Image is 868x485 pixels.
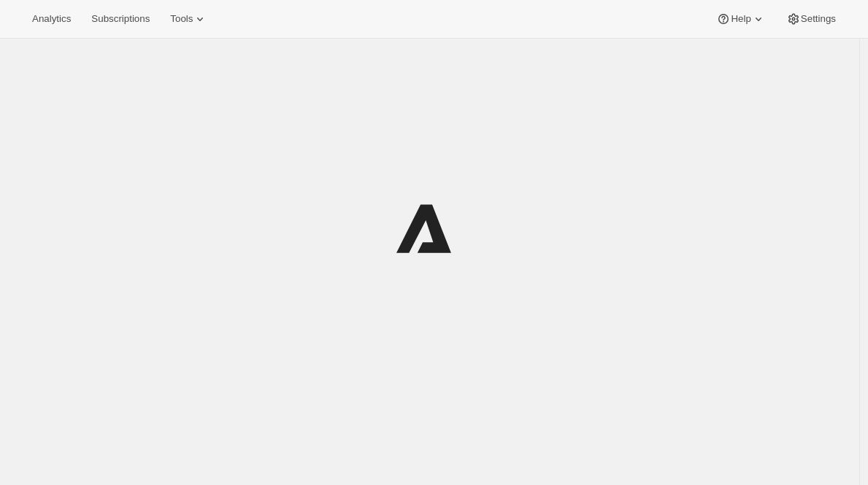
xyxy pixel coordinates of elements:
[170,13,193,25] span: Tools
[707,9,774,29] button: Help
[32,13,71,25] span: Analytics
[777,9,845,29] button: Settings
[801,13,836,25] span: Settings
[82,9,158,29] button: Subscriptions
[731,13,750,25] span: Help
[161,9,216,29] button: Tools
[91,13,150,25] span: Subscriptions
[23,9,80,29] button: Analytics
